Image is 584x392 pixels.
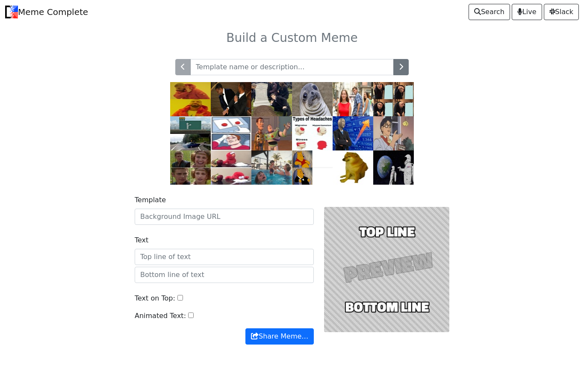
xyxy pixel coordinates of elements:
img: astronaut.jpg [373,150,414,185]
img: slap.jpg [211,82,251,116]
img: headaches.jpg [292,116,333,150]
a: Live [512,4,542,20]
img: Meme Complete [5,6,18,18]
a: Search [469,4,510,20]
img: ds.jpg [211,116,251,150]
img: pigeon.jpg [373,116,414,150]
img: right.jpg [170,150,211,185]
img: drake.jpg [170,82,211,116]
button: Share Meme… [245,328,314,345]
input: Top line of text [135,249,314,265]
span: Live [517,7,537,17]
img: exit.jpg [170,116,211,150]
img: pooh.jpg [292,150,333,185]
label: Template [135,195,166,205]
span: Slack [549,7,573,17]
label: Text [135,235,148,245]
img: db.jpg [333,82,373,116]
span: Search [474,7,504,17]
img: buzz.jpg [251,116,292,150]
label: Animated Text: [135,311,186,321]
img: ams.jpg [292,82,333,116]
label: Text on Top: [135,293,175,304]
img: elmo.jpg [211,150,251,185]
a: Slack [544,4,579,20]
h3: Build a Custom Meme [53,31,531,45]
img: cheems.jpg [333,150,373,185]
input: Bottom line of text [135,267,314,283]
img: grave.jpg [251,82,292,116]
img: pool.jpg [251,150,292,185]
img: gru.jpg [373,82,414,116]
a: Meme Complete [5,3,88,21]
input: Template name or description... [190,59,394,75]
input: Background Image URL [135,209,314,225]
img: stonks.jpg [333,116,373,150]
